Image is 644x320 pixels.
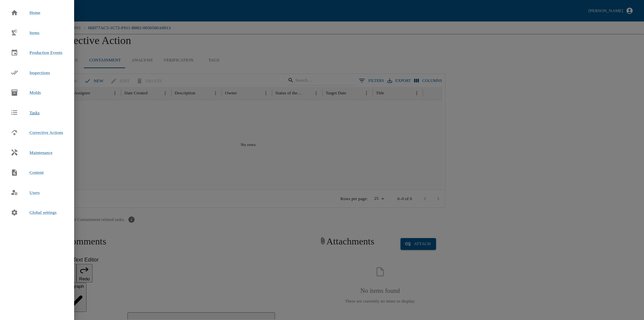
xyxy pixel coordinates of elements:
[30,9,40,16] span: Home
[30,190,40,195] span: Users
[5,125,69,140] a: Corrective Actions
[30,50,62,55] span: Production Events
[30,169,44,176] span: Content
[30,70,50,75] span: Inspections
[5,5,46,20] a: Home
[5,165,49,180] a: Content
[30,90,41,95] span: Molds
[5,65,55,80] a: Inspections
[5,105,45,120] a: Tasks
[5,205,62,220] a: Global settings
[30,130,63,135] span: Corrective Actions
[30,30,40,35] span: Items
[30,109,40,116] span: Tasks
[30,149,53,156] span: Maintenance
[5,26,45,40] a: Items
[5,45,68,60] a: Production Events
[5,145,58,160] a: Maintenance
[5,185,45,200] a: Users
[30,209,57,216] span: Global settings
[5,85,46,100] a: Molds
